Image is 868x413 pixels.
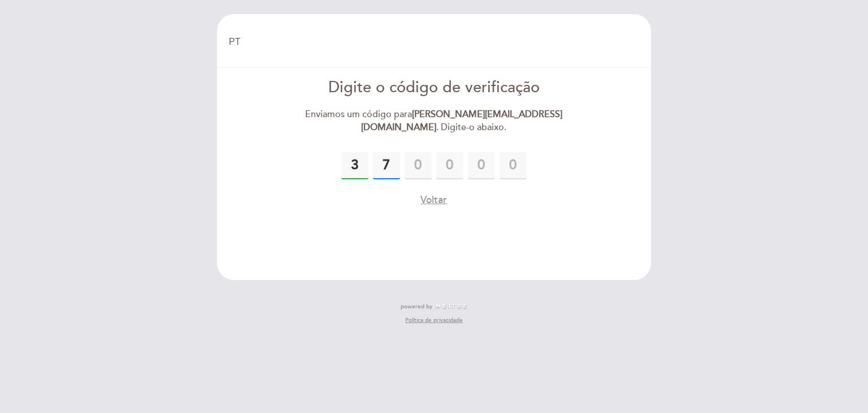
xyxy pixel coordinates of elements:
[401,303,432,311] span: powered by
[420,193,447,207] button: Voltar
[305,108,564,134] div: Enviamos um código para . Digite-o abaixo.
[405,316,463,324] a: Política de privacidade
[401,303,467,311] a: powered by
[405,152,432,179] input: 0
[500,152,527,179] input: 0
[468,152,495,179] input: 0
[373,152,400,179] input: 0
[436,152,463,179] input: 0
[305,77,564,99] div: Digite o código de verificação
[435,304,467,309] img: MEITRE
[361,109,562,133] strong: [PERSON_NAME][EMAIL_ADDRESS][DOMAIN_NAME]
[341,152,368,179] input: 0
